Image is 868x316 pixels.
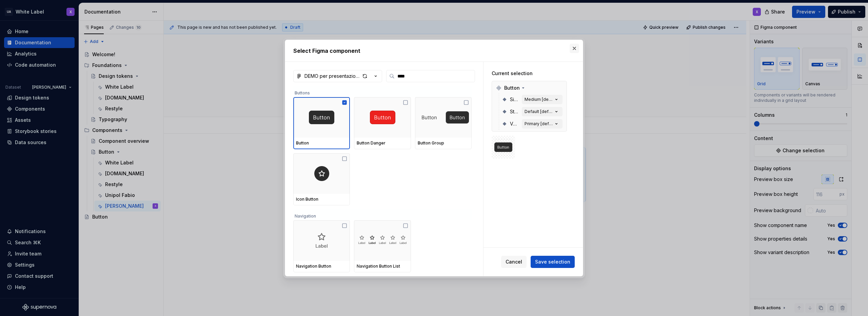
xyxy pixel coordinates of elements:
[504,85,520,91] span: Button
[522,95,563,104] button: Medium [default]
[510,108,519,115] span: State
[531,256,575,268] button: Save selection
[293,209,472,220] div: Navigation
[293,86,472,97] div: Buttons
[506,258,522,265] span: Cancel
[510,96,519,103] span: Size
[525,97,553,102] div: Medium [default]
[296,264,347,269] div: Navigation Button
[522,107,563,116] button: Default [default]
[525,121,553,127] div: Primary [default]
[357,140,408,146] div: Button Danger
[296,197,347,202] div: Icon Button
[522,119,563,129] button: Primary [default]
[525,109,553,114] div: Default [default]
[418,140,469,146] div: Button Group
[492,70,567,77] div: Current selection
[304,73,360,80] div: DEMO per presentazione Unipol DS
[293,47,575,55] h2: Select Figma component
[493,83,565,93] div: Button
[296,140,347,146] div: Button
[357,264,408,269] div: Navigation Button List
[535,258,570,265] span: Save selection
[293,70,382,82] button: DEMO per presentazione Unipol DS
[510,120,519,127] span: Variant
[501,256,527,268] button: Cancel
